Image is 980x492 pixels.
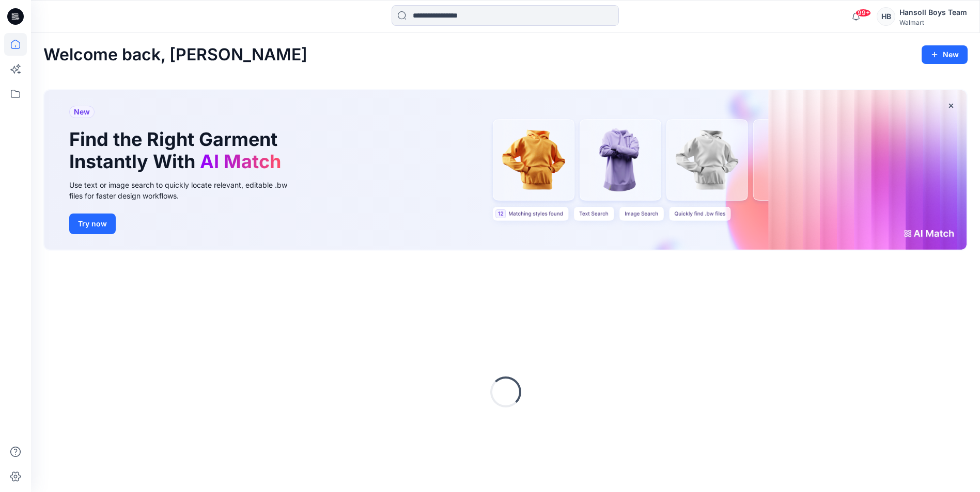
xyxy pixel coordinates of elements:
[69,214,116,234] button: Try now
[43,45,307,64] h2: Welcome back, [PERSON_NAME]
[877,7,895,26] div: HB
[69,179,302,201] div: Use text or image search to quickly locate relevant, editable .bw files for faster design workflows.
[74,106,90,118] span: New
[855,9,871,17] span: 99+
[200,150,281,173] span: AI Match
[899,6,967,19] div: Hansoll Boys Team
[69,128,286,173] h1: Find the Right Garment Instantly With
[922,45,968,64] button: New
[899,19,967,26] div: Walmart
